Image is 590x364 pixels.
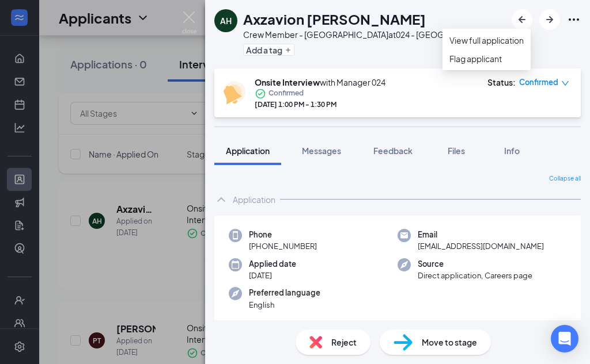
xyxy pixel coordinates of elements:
span: Preferred language [249,287,320,298]
a: View full application [449,34,524,47]
span: down [561,79,569,87]
span: Move to stage [422,336,477,348]
span: [DATE] [249,270,296,281]
button: ArrowLeftNew [512,9,532,30]
span: English [249,299,320,311]
span: Applied date [249,258,296,270]
svg: Ellipses [567,13,581,26]
svg: ChevronUp [214,193,228,206]
span: Confirmed [519,76,558,88]
div: [DATE] 1:00 PM - 1:30 PM [255,99,385,109]
button: ArrowRight [539,9,560,30]
svg: Plus [285,47,292,53]
span: Feedback [373,145,413,156]
span: Application [226,145,270,156]
span: Email [418,229,544,240]
div: with Manager 024 [255,76,385,88]
span: Messages [302,145,341,156]
span: Phone [249,229,317,240]
div: Status : [487,76,516,88]
span: [PHONE_NUMBER] [249,240,317,252]
h1: Axzavion [PERSON_NAME] [243,9,426,29]
svg: ArrowRight [543,13,557,26]
span: Info [504,145,520,156]
span: Files [448,145,465,156]
span: Source [418,258,532,270]
button: PlusAdd a tag [243,44,294,56]
svg: CheckmarkCircle [255,88,266,99]
div: Open Intercom Messenger [551,325,578,352]
svg: ArrowLeftNew [515,13,529,26]
span: Collapse all [549,174,581,183]
span: Reject [331,336,357,348]
div: Crew Member - [GEOGRAPHIC_DATA] at 024 - [GEOGRAPHIC_DATA] [243,29,500,40]
span: Direct application, Careers page [418,270,532,281]
span: Confirmed [268,88,304,99]
div: AH [220,15,232,26]
div: Application [233,194,275,205]
span: [EMAIL_ADDRESS][DOMAIN_NAME] [418,240,544,252]
b: Onsite Interview [255,77,320,87]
